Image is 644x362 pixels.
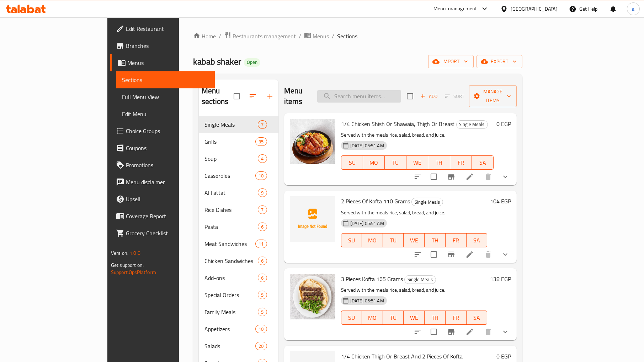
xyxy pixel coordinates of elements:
[110,54,215,71] a: Menus
[409,246,426,263] button: sort-choices
[388,158,404,168] span: TU
[501,328,510,336] svg: Show Choices
[193,54,241,70] span: kabab shaker
[110,37,215,54] a: Branches
[469,313,485,323] span: SA
[255,342,267,350] div: items
[409,168,426,185] button: sort-choices
[427,235,443,246] span: TH
[199,235,278,252] div: Meat Sandwiches11
[199,252,278,269] div: Chicken Sandwiches6
[110,122,215,139] a: Choice Groups
[511,5,558,13] div: [GEOGRAPHIC_DATA]
[110,139,215,157] a: Coupons
[469,235,485,246] span: SA
[199,167,278,184] div: Casseroles10
[244,88,261,105] span: Sort sections
[256,138,266,145] span: 35
[428,55,474,68] button: import
[126,42,209,50] span: Branches
[229,89,244,104] span: Select all sections
[255,137,267,146] div: items
[482,57,517,66] span: export
[480,246,497,263] button: delete
[409,323,426,340] button: sort-choices
[434,57,468,66] span: import
[290,196,335,242] img: 2 Pieces Of Kofta 110 Grams
[347,220,387,227] span: [DATE] 05:51 AM
[258,155,266,162] span: 4
[219,32,221,40] li: /
[344,158,360,168] span: SU
[419,92,438,100] span: Add
[475,158,491,168] span: SA
[472,155,494,170] button: SA
[193,32,522,41] nav: breadcrumb
[111,268,156,277] a: Support.OpsPlatform
[425,311,446,325] button: TH
[199,201,278,218] div: Rice Dishes7
[255,325,267,333] div: items
[258,223,267,231] div: items
[448,235,464,246] span: FR
[199,286,278,303] div: Special Orders5
[341,208,488,217] p: Served with the meals rice, salad, bread, and juice.
[258,188,267,197] div: items
[428,155,450,170] button: TH
[204,240,255,248] span: Meat Sandwiches
[341,311,362,325] button: SU
[490,274,511,284] h6: 138 EGP
[126,229,209,237] span: Grocery Checklist
[490,196,511,206] h6: 104 EGP
[199,269,278,286] div: Add-ons6
[344,235,360,246] span: SU
[110,174,215,191] a: Menu disclaimer
[204,223,258,231] span: Pasta
[126,195,209,203] span: Upsell
[409,158,425,168] span: WE
[383,233,404,247] button: TU
[204,274,258,282] span: Add-ons
[363,155,385,170] button: MO
[111,248,128,258] span: Version:
[258,258,266,264] span: 6
[426,247,441,262] span: Select to update
[632,5,634,13] span: a
[258,309,266,316] span: 5
[365,313,380,323] span: MO
[204,205,258,214] div: Rice Dishes
[256,241,266,247] span: 11
[255,240,267,248] div: items
[116,105,215,122] a: Edit Menu
[199,320,278,338] div: Appetizers10
[417,91,440,102] span: Add item
[110,208,215,225] a: Coverage Report
[199,338,278,355] div: Salads20
[404,275,436,284] div: Single Meals
[317,90,401,103] input: search
[258,154,267,163] div: items
[204,308,258,316] span: Family Meals
[126,178,209,186] span: Menu disclaimer
[425,233,446,247] button: TH
[406,155,428,170] button: WE
[496,351,511,361] h6: 0 EGP
[202,86,234,107] h2: Menu sections
[126,161,209,169] span: Promotions
[347,297,387,304] span: [DATE] 05:51 AM
[465,250,474,259] a: Edit menu item
[332,32,334,40] li: /
[110,157,215,174] a: Promotions
[258,121,266,128] span: 7
[290,119,335,164] img: 1/4 Chicken Shish Or Shawaia, Thigh Or Breast
[440,91,469,102] span: Select section first
[199,150,278,167] div: Soup4
[433,5,477,13] div: Menu-management
[467,233,488,247] button: SA
[258,120,267,129] div: items
[496,119,511,129] h6: 0 EGP
[122,93,209,101] span: Full Menu View
[204,257,258,265] span: Chicken Sandwiches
